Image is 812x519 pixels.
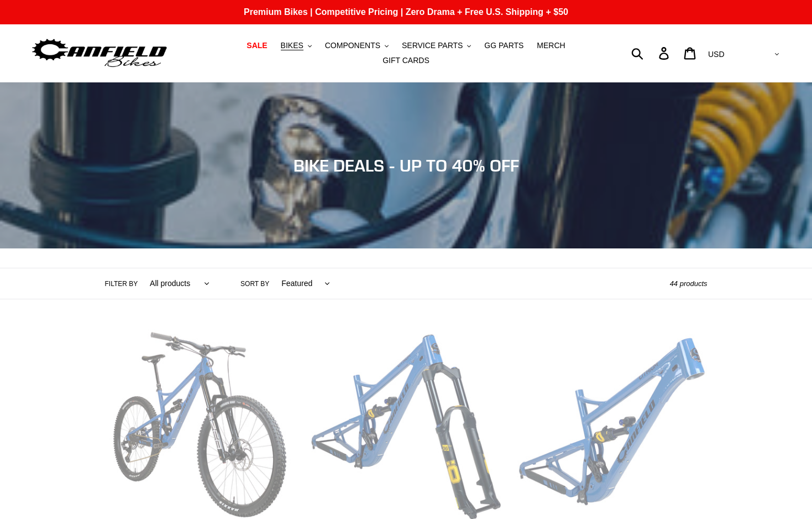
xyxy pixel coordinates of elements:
label: Filter by [105,279,138,289]
label: Sort by [240,279,269,289]
span: BIKES [281,41,303,50]
button: SERVICE PARTS [396,38,476,53]
a: GIFT CARDS [377,53,435,68]
span: SALE [247,41,267,50]
a: SALE [241,38,273,53]
span: MERCH [537,41,565,50]
span: SERVICE PARTS [402,41,463,50]
span: 44 products [670,279,708,288]
span: BIKE DEALS - UP TO 40% OFF [294,155,519,175]
span: GG PARTS [484,41,523,50]
a: MERCH [531,38,570,53]
button: COMPONENTS [319,38,394,53]
input: Search [637,41,666,65]
span: COMPONENTS [325,41,380,50]
button: BIKES [275,38,317,53]
a: GG PARTS [479,38,529,53]
img: Canfield Bikes [30,36,169,71]
span: GIFT CARDS [383,56,429,65]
